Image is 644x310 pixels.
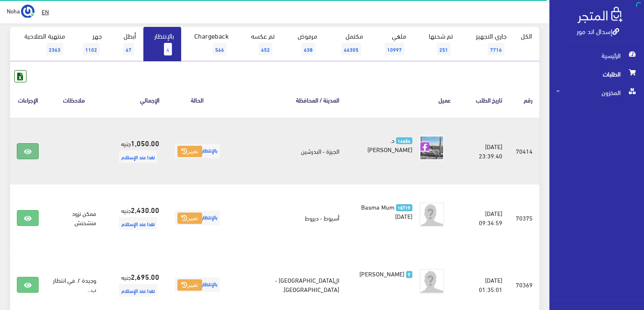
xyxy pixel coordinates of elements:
[166,82,229,117] th: الحالة
[7,5,20,16] span: Noha
[131,137,159,148] strong: 1,050.00
[509,184,539,251] td: 70375
[10,27,72,61] a: منتهية الصلاحية2363
[177,146,202,158] button: تغيير
[458,184,509,251] td: [DATE] 09:34:59
[10,82,45,117] th: الإجراءات
[282,27,325,61] a: مرفوض638
[301,43,315,55] span: 638
[359,202,412,221] a: 18719 Basma Mum [DATE]
[346,82,458,117] th: عميل
[229,184,346,251] td: أسيوط - ديروط
[549,65,644,83] a: الطلبات
[359,268,404,279] span: [PERSON_NAME]
[229,118,346,185] td: الجيزة - البدرشين
[549,83,644,102] a: المخزون
[175,210,220,225] span: بالإنتظار
[72,27,109,61] a: جهز1102
[458,118,509,185] td: [DATE] 23:39:40
[38,4,52,19] a: EN
[367,134,412,155] span: د.[PERSON_NAME]
[103,82,166,117] th: اﻹجمالي
[103,118,166,185] td: جنيه
[175,144,220,158] span: بالإنتظار
[45,82,103,117] th: ملاحظات
[509,82,539,117] th: رقم
[556,83,637,102] span: المخزون
[396,204,412,211] span: 18719
[131,204,159,215] strong: 2,430.00
[341,43,361,55] span: 46305
[45,184,103,251] td: ممكن نزود منشحنش
[458,82,509,117] th: تاريخ الطلب
[359,135,412,154] a: 14684 د.[PERSON_NAME]
[488,43,504,55] span: 7716
[103,184,166,251] td: جنيه
[556,46,637,65] span: الرئيسية
[385,43,404,55] span: 10997
[514,27,539,45] a: الكل
[236,27,282,61] a: تم عكسه452
[437,43,451,55] span: 251
[175,277,220,292] span: بالإنتظار
[359,269,412,278] a: 9 [PERSON_NAME]
[119,284,157,297] span: نقدا عند الإستلام
[549,46,644,65] a: الرئيسية
[578,7,623,23] img: .
[109,27,143,61] a: أبطل47
[361,201,412,222] span: Basma Mum [DATE]
[46,43,63,55] span: 2363
[7,4,34,18] a: ... Noha
[556,65,637,83] span: الطلبات
[396,137,412,144] span: 14684
[577,25,619,37] a: إسدال اند مور
[229,82,346,117] th: المدينة / المحافظة
[259,43,272,55] span: 452
[406,271,412,278] span: 9
[414,27,460,61] a: تم شحنها251
[325,27,370,61] a: مكتمل46305
[123,43,134,55] span: 47
[177,279,202,291] button: تغيير
[509,118,539,185] td: 70414
[119,217,157,230] span: نقدا عند الإستلام
[177,213,202,224] button: تغيير
[21,5,34,18] img: ...
[419,269,444,294] img: avatar.png
[419,202,444,227] img: avatar.png
[131,271,159,282] strong: 2,695.00
[42,6,49,17] u: EN
[419,135,444,160] img: picture
[164,43,172,55] span: 4
[370,27,414,61] a: ملغي10997
[83,43,100,55] span: 1102
[460,27,514,61] a: جاري التجهيز7716
[119,150,157,163] span: نقدا عند الإستلام
[181,27,236,61] a: Chargeback546
[143,27,181,61] a: بالإنتظار4
[213,43,227,55] span: 546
